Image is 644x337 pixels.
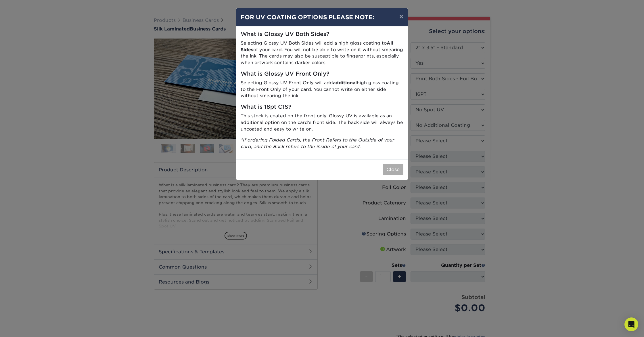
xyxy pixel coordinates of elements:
[624,317,638,331] div: Open Intercom Messenger
[241,31,403,38] h5: What is Glossy UV Both Sides?
[395,8,408,24] button: ×
[241,71,403,77] h5: What is Glossy UV Front Only?
[241,40,393,52] strong: All Sides
[241,137,394,149] i: *If ordering Folded Cards, the Front Refers to the Outside of your card, and the Back refers to t...
[241,40,403,66] p: Selecting Glossy UV Both Sides will add a high gloss coating to of your card. You will not be abl...
[241,104,403,110] h5: What is 18pt C1S?
[241,80,403,99] p: Selecting Glossy UV Front Only will add high gloss coating to the Front Only of your card. You ca...
[241,13,403,22] h4: FOR UV COATING OPTIONS PLEASE NOTE:
[241,113,403,132] p: This stock is coated on the front only. Glossy UV is available as an additional option on the car...
[333,80,357,85] strong: additional
[383,164,403,175] button: Close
